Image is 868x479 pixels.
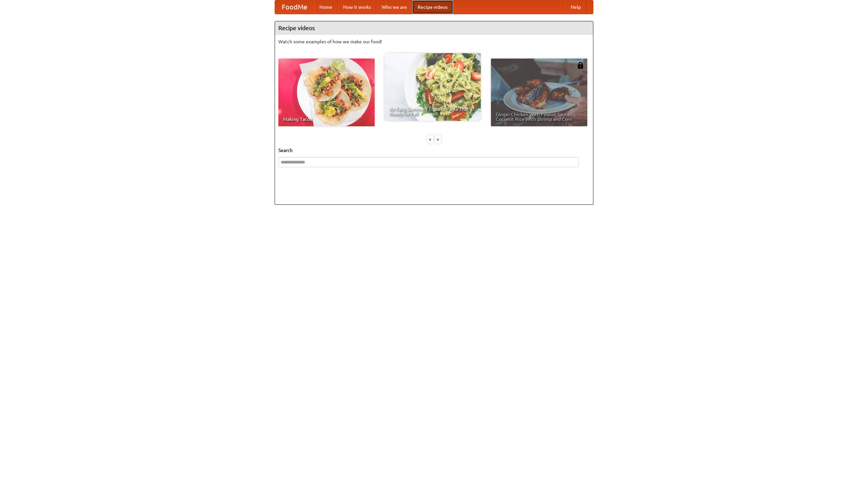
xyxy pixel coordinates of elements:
a: Recipe videos [412,0,453,14]
span: An Easy, Summery Tomato Pasta That's Ready for Fall [389,107,476,116]
a: Making Tacos [278,59,375,126]
a: FoodMe [275,0,314,14]
a: An Easy, Summery Tomato Pasta That's Ready for Fall [384,53,481,121]
h5: Search [278,147,590,154]
a: Home [314,0,338,14]
a: How it works [338,0,376,14]
a: Who we are [376,0,412,14]
div: « [427,135,433,144]
h4: Recipe videos [275,21,593,35]
div: » [435,135,441,144]
p: Watch some examples of how we make our food! [278,38,590,45]
img: 483408.png [577,62,584,69]
span: Making Tacos [283,117,370,122]
a: Help [565,0,586,14]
